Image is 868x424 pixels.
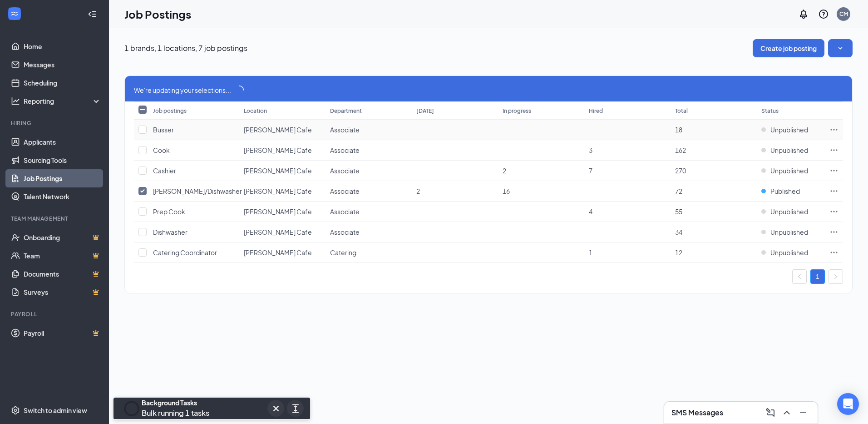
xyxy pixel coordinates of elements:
[330,146,360,154] span: Associate
[818,9,829,20] svg: QuestionInfo
[671,408,723,418] h3: SMS Messages
[244,126,312,134] span: [PERSON_NAME] Cafe
[24,324,101,342] a: PayrollCrown
[24,228,101,247] a: OnboardingCrown
[829,269,843,284] button: right
[153,146,170,154] span: Cook
[239,161,325,181] td: Coit Campbell Cafe
[11,215,99,222] div: Team Management
[24,406,87,415] div: Switch to admin view
[239,140,325,161] td: Coit Campbell Cafe
[325,202,412,222] td: Associate
[325,222,412,242] td: Associate
[244,107,267,115] div: Location
[828,39,853,57] button: SmallChevronDown
[134,85,231,95] span: We're updating your selections...
[765,407,776,418] svg: ComposeMessage
[412,101,498,120] th: [DATE]
[24,187,101,206] a: Talent Network
[239,242,325,263] td: Coit Campbell Cafe
[837,393,859,415] div: Open Intercom Messenger
[330,187,360,195] span: Associate
[836,44,845,53] svg: SmallChevronDown
[153,187,242,195] span: [PERSON_NAME]/Dishwasher
[325,140,412,161] td: Associate
[763,405,778,420] button: ComposeMessage
[10,9,19,18] svg: WorkstreamLogo
[239,181,325,202] td: Coit Campbell Cafe
[124,43,247,53] p: 1 brands, 1 locations, 7 job postings
[239,222,325,242] td: Coit Campbell Cafe
[153,126,174,134] span: Busser
[24,151,101,169] a: Sourcing Tools
[330,167,360,175] span: Associate
[24,56,101,74] a: Messages
[779,405,794,420] button: ChevronUp
[325,181,412,202] td: Associate
[753,39,824,57] button: Create job posting
[239,202,325,222] td: Coit Campbell Cafe
[24,133,101,151] a: Applicants
[416,187,420,195] span: 2
[153,207,185,216] span: Prep Cook
[798,9,809,20] svg: Notifications
[796,405,810,420] button: Minimize
[233,84,245,96] span: loading
[330,107,362,115] div: Department
[833,274,838,279] span: right
[24,96,102,106] div: Reporting
[325,161,412,181] td: Associate
[503,167,506,175] span: 2
[290,403,301,414] svg: ArrowsExpand
[829,166,838,175] svg: Ellipses
[244,187,312,195] span: [PERSON_NAME] Cafe
[24,247,101,265] a: TeamCrown
[589,167,592,175] span: 7
[829,227,838,237] svg: Ellipses
[671,101,757,120] th: Total
[325,120,412,140] td: Associate
[792,269,807,284] li: Previous Page
[810,269,825,284] li: 1
[11,96,20,106] svg: Analysis
[675,126,682,134] span: 18
[153,248,217,257] span: Catering Coordinator
[244,228,312,236] span: [PERSON_NAME] Cafe
[839,10,848,18] div: CM
[770,146,808,155] span: Unpublished
[770,125,808,134] span: Unpublished
[798,407,809,418] svg: Minimize
[770,166,808,175] span: Unpublished
[829,146,838,155] svg: Ellipses
[153,228,187,236] span: Dishwasher
[503,187,510,195] span: 16
[330,228,360,236] span: Associate
[153,107,187,115] div: Job postings
[11,406,20,415] svg: Settings
[11,119,99,127] div: Hiring
[757,101,825,120] th: Status
[239,120,325,140] td: Coit Campbell Cafe
[325,242,412,263] td: Catering
[142,408,209,418] span: Bulk running 1 tasks
[124,6,191,22] h1: Job Postings
[781,407,792,418] svg: ChevronUp
[675,187,682,195] span: 72
[11,310,99,318] div: Payroll
[770,227,808,237] span: Unpublished
[330,126,360,134] span: Associate
[24,74,101,92] a: Scheduling
[24,265,101,283] a: DocumentsCrown
[675,248,682,257] span: 12
[829,125,838,134] svg: Ellipses
[829,269,843,284] li: Next Page
[675,228,682,236] span: 34
[829,207,838,216] svg: Ellipses
[797,274,802,279] span: left
[244,146,312,154] span: [PERSON_NAME] Cafe
[271,403,281,414] svg: Cross
[153,167,176,175] span: Cashier
[829,187,838,196] svg: Ellipses
[88,10,97,19] svg: Collapse
[330,207,360,216] span: Associate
